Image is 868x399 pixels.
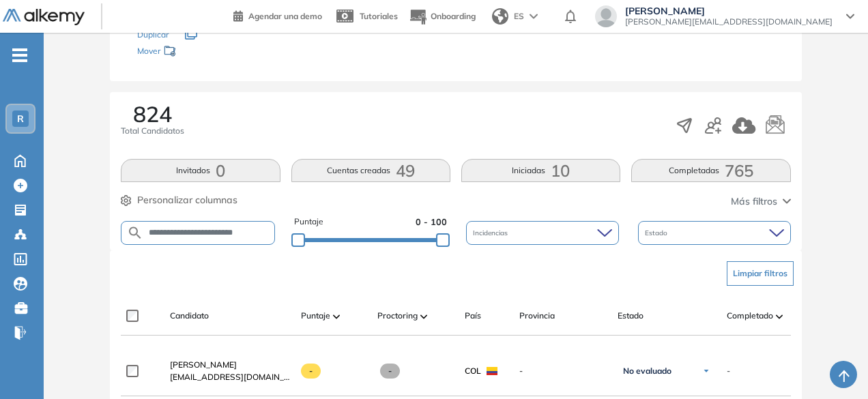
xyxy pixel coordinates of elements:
[466,221,619,245] div: Incidencias
[625,16,833,27] span: [PERSON_NAME][EMAIL_ADDRESS][DOMAIN_NAME]
[416,216,447,228] span: 0 - 100
[121,193,237,207] button: Personalizar columnas
[170,310,209,322] span: Candidato
[645,228,670,238] span: Estado
[3,9,85,26] img: Logo
[431,11,476,21] span: Onboarding
[519,310,555,322] span: Provincia
[333,314,340,319] img: [missing "en.ARROW_ALT" translation]
[121,125,184,137] span: Total Candidatos
[409,2,476,31] button: Onboarding
[625,5,833,16] span: [PERSON_NAME]
[17,113,24,124] span: R
[461,159,620,182] button: Iniciadas10
[727,310,773,322] span: Completado
[133,103,172,125] span: 824
[623,366,671,376] span: No evaluado
[530,14,538,19] img: arrow
[618,310,643,322] span: Estado
[137,29,169,40] span: Duplicar
[731,194,791,209] button: Más filtros
[291,159,450,182] button: Cuentas creadas49
[702,367,710,375] img: Ícono de flecha
[487,367,497,375] img: COL
[137,193,237,207] span: Personalizar columnas
[631,159,790,182] button: Completadas765
[492,8,508,25] img: world
[248,11,322,21] span: Agendar una demo
[294,216,323,228] span: Puntaje
[727,261,794,286] button: Limpiar filtros
[731,194,777,209] span: Más filtros
[12,54,27,57] i: -
[638,221,791,245] div: Estado
[473,228,510,238] span: Incidencias
[301,364,321,379] span: -
[420,314,427,319] img: [missing "en.ARROW_ALT" translation]
[776,314,783,319] img: [missing "en.ARROW_ALT" translation]
[514,10,524,23] span: ES
[233,7,322,23] a: Agendar una demo
[127,224,143,241] img: SEARCH_ALT
[121,159,280,182] button: Invitados0
[301,310,330,322] span: Puntaje
[519,365,607,377] span: -
[380,364,400,379] span: -
[465,365,481,377] span: COL
[137,40,274,65] div: Mover
[465,310,481,322] span: País
[170,371,290,383] span: [EMAIL_ADDRESS][DOMAIN_NAME]
[727,365,730,377] span: -
[377,310,418,322] span: Proctoring
[360,11,398,21] span: Tutoriales
[170,359,237,370] span: [PERSON_NAME]
[170,359,290,371] a: [PERSON_NAME]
